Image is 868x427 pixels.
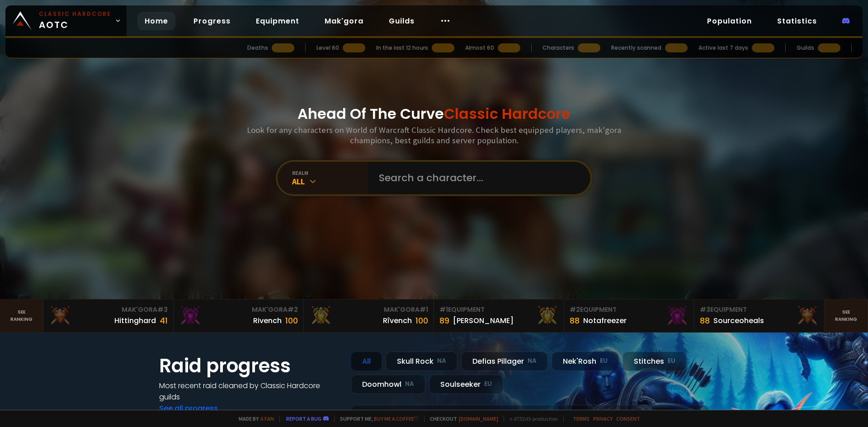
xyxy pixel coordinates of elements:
a: Statistics [770,12,824,30]
span: AOTC [39,10,111,32]
div: Equipment [570,305,689,314]
small: Classic Hardcore [39,10,111,18]
span: # 2 [570,305,580,314]
a: #1Equipment89[PERSON_NAME] [434,300,564,332]
span: Checkout [424,415,498,422]
span: # 3 [157,305,168,314]
div: 88 [700,314,710,327]
div: Stitches [623,352,687,371]
a: See all progress [159,403,218,413]
div: All [292,176,368,187]
small: NA [437,357,446,366]
div: Mak'Gora [49,305,168,314]
small: NA [528,357,537,366]
div: realm [292,169,368,176]
div: Hittinghard [114,315,156,326]
a: Consent [616,415,640,422]
a: Mak'Gora#3Hittinghard41 [43,300,174,332]
a: Home [137,12,175,30]
div: Deaths [247,44,268,52]
a: Equipment [249,12,307,30]
a: Report a bug [286,415,321,422]
a: Progress [186,12,238,30]
a: #2Equipment88Notafreezer [564,300,694,332]
div: Sourceoheals [713,315,764,326]
div: Guilds [797,44,814,52]
span: Classic Hardcore [444,103,571,124]
div: Skull Rock [386,352,458,371]
div: Soulseeker [429,375,503,394]
a: Population [700,12,759,30]
span: v. d752d5 - production [504,415,558,422]
div: Equipment [439,305,558,314]
div: Rîvench [383,315,412,326]
a: Buy me a coffee [374,415,419,422]
a: Mak'Gora#1Rîvench100 [304,300,434,332]
span: # 1 [439,305,448,314]
div: [PERSON_NAME] [453,315,514,326]
h4: Most recent raid cleaned by Classic Hardcore guilds [159,380,340,403]
span: # 1 [420,305,428,314]
div: Mak'Gora [309,305,428,314]
a: Seeranking [825,300,868,332]
span: Support me, [334,415,419,422]
h3: Look for any characters on World of Warcraft Classic Hardcore. Check best equipped players, mak'g... [243,125,625,145]
div: Notafreezer [583,315,627,326]
div: Equipment [700,305,819,314]
small: NA [405,380,414,389]
div: 88 [570,314,580,327]
div: Active last 7 days [698,44,748,52]
div: Characters [542,44,574,52]
a: Guilds [382,12,422,30]
a: Privacy [593,415,613,422]
div: 100 [285,314,298,327]
a: a fan [260,415,274,422]
span: # 3 [700,305,710,314]
div: Level 60 [316,44,339,52]
a: Mak'Gora#2Rivench100 [174,300,304,332]
small: EU [668,357,675,366]
span: # 2 [288,305,298,314]
div: Defias Pillager [461,352,548,371]
small: EU [484,380,492,389]
a: [DOMAIN_NAME] [459,415,498,422]
div: Almost 60 [465,44,494,52]
a: Classic HardcoreAOTC [5,5,127,36]
div: In the last 12 hours [376,44,428,52]
div: Mak'Gora [179,305,298,314]
h1: Ahead Of The Curve [297,103,571,125]
a: #3Equipment88Sourceoheals [694,300,825,332]
a: Mak'gora [317,12,371,30]
div: Nek'Rosh [552,352,619,371]
div: 89 [439,314,449,327]
h1: Raid progress [159,352,340,380]
input: Search a character... [373,162,580,194]
div: Rivench [253,315,282,326]
small: EU [600,357,608,366]
a: Terms [573,415,590,422]
span: Made by [233,415,274,422]
div: 41 [160,314,168,327]
div: 100 [415,314,428,327]
div: Doomhowl [351,375,425,394]
div: All [351,352,382,371]
div: Recently scanned [611,44,661,52]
